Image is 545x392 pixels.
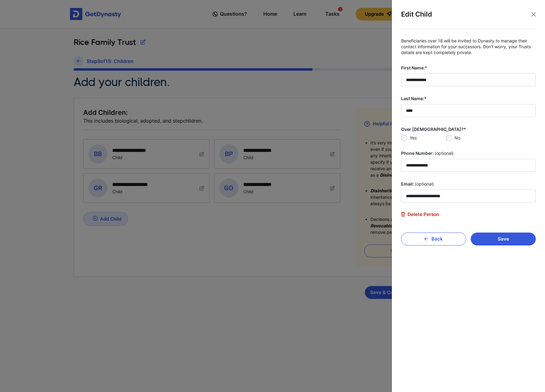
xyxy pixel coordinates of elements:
[401,150,536,156] label: Phone Number:
[454,135,536,141] label: No
[401,233,466,245] button: Back
[401,181,536,187] label: Email:
[435,150,454,156] span: (optional)
[401,212,536,217] a: Delete Person
[401,212,439,217] span: Delete Person
[401,65,536,71] label: First Name:*
[471,233,536,245] button: Save
[401,38,536,56] p: Beneficiaries over 18 will be invited to Dynasty to manage their contact information for your suc...
[401,96,536,102] label: Last Name:*
[410,135,446,141] label: Yes
[529,10,538,19] button: Close
[401,9,536,29] div: Edit Child
[415,181,434,187] span: (optional)
[401,126,536,132] label: Over [DEMOGRAPHIC_DATA]?*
